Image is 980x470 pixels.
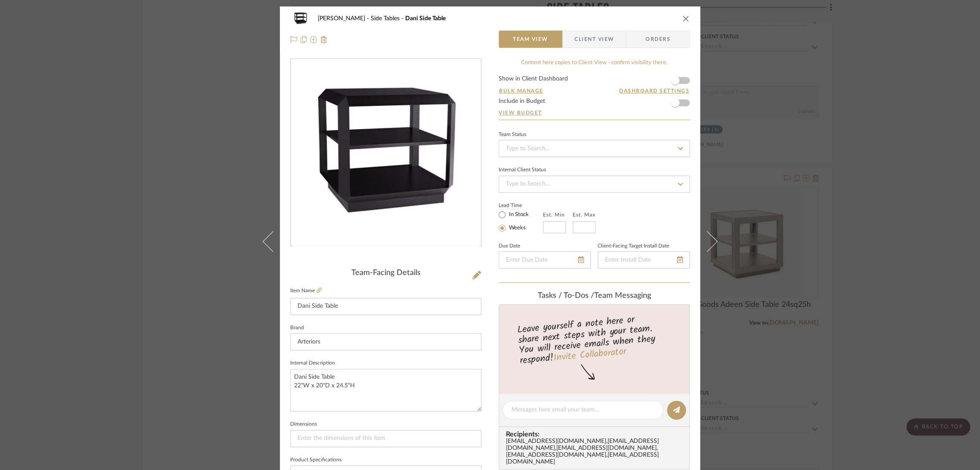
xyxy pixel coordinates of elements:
[499,251,591,269] input: Enter Due Date
[513,31,548,48] span: Team View
[499,244,520,248] label: Due Date
[291,59,481,246] div: 0
[636,31,680,48] span: Orders
[290,269,481,278] div: Team-Facing Details
[290,458,341,462] label: Product Specifications
[290,422,317,427] label: Dimensions
[499,87,544,95] button: Bulk Manage
[619,87,690,95] button: Dashboard Settings
[506,430,686,438] span: Recipients:
[290,287,322,294] label: Item Name
[405,15,446,22] span: Dani Side Table
[499,59,690,67] div: Content here copies to Client View - confirm visibility there.
[318,15,371,22] span: [PERSON_NAME]
[498,310,691,368] div: Leave yourself a note here or share next steps with your team. You will receive emails when they ...
[507,211,529,219] label: In Stock
[506,438,686,466] div: [EMAIL_ADDRESS][DOMAIN_NAME] , [EMAIL_ADDRESS][DOMAIN_NAME] , [EMAIL_ADDRESS][DOMAIN_NAME] , [EMA...
[290,10,311,27] img: a2761888-c2fe-4f05-a25f-59b6d50a28cc_48x40.jpg
[290,298,481,315] input: Enter Item Name
[499,291,690,301] div: team Messaging
[292,59,479,246] img: a2761888-c2fe-4f05-a25f-59b6d50a28cc_436x436.jpg
[499,201,543,209] label: Lead Time
[574,31,614,48] span: Client View
[290,326,304,330] label: Brand
[499,168,546,172] div: Internal Client Status
[499,133,526,137] div: Team Status
[290,430,481,447] input: Enter the dimensions of this item
[553,344,626,366] a: Invite Collaborator
[499,109,690,116] a: View Budget
[499,140,690,157] input: Type to Search…
[371,15,405,22] span: Side Tables
[598,244,669,248] label: Client-Facing Target Install Date
[499,209,543,233] mat-radio-group: Select item type
[507,224,526,232] label: Weeks
[538,292,594,300] span: Tasks / To-Dos /
[543,212,565,218] label: Est. Min
[598,251,690,269] input: Enter Install Date
[573,212,595,218] label: Est. Max
[682,15,690,22] button: close
[290,361,335,365] label: Internal Description
[499,176,690,193] input: Type to Search…
[290,333,481,350] input: Enter Brand
[320,36,327,43] img: Remove from project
